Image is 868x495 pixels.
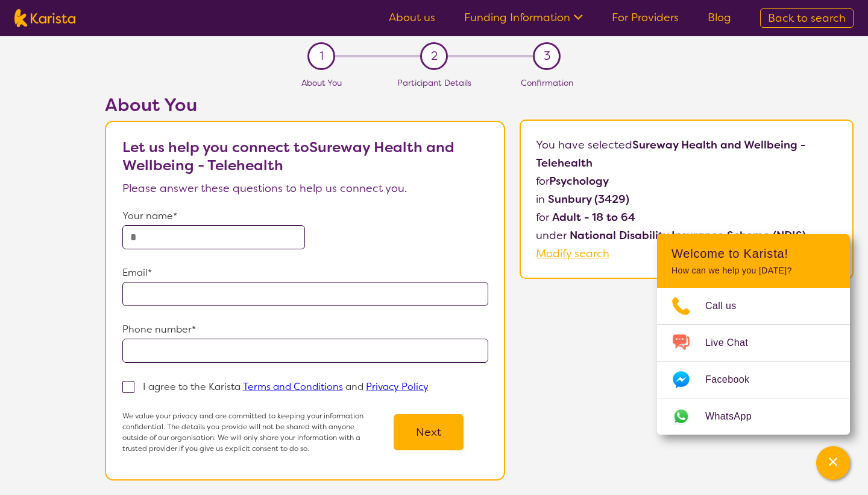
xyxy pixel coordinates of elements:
[389,10,435,25] a: About us
[122,264,488,282] p: Email*
[552,210,635,225] b: Adult - 18 to 64
[657,288,850,435] ul: Choose channel
[122,138,454,175] b: Let us help you connect to Sureway Health and Wellbeing - Telehealth
[521,77,573,88] span: Confirmation
[705,407,766,426] span: WhatsApp
[143,380,429,393] p: I agree to the Karista and
[397,77,471,88] span: Participant Details
[705,334,763,352] span: Live Chat
[366,380,429,393] a: Privacy Policy
[536,172,837,190] p: for
[122,207,488,225] p: Your name*
[705,297,751,315] span: Call us
[816,446,850,480] button: Channel Menu
[760,8,854,28] a: Back to search
[705,371,764,389] span: Facebook
[536,226,837,244] p: under .
[464,10,583,25] a: Funding Information
[301,77,342,88] span: About You
[657,234,850,435] div: Channel Menu
[549,174,609,188] b: Psychology
[105,94,505,116] h2: About You
[536,208,837,226] p: for
[122,321,488,339] p: Phone number*
[319,47,324,65] span: 1
[431,47,438,65] span: 2
[536,190,837,208] p: in
[536,246,609,261] a: Modify search
[708,10,731,25] a: Blog
[394,414,464,450] button: Next
[122,179,488,197] p: Please answer these questions to help us connect you.
[671,246,835,261] h2: Welcome to Karista!
[14,9,75,27] img: Karista logo
[570,228,806,243] b: National Disability Insurance Scheme (NDIS)
[657,398,850,435] a: Web link opens in a new tab.
[548,192,629,206] b: Sunbury (3429)
[122,410,370,454] p: We value your privacy and are committed to keeping your information confidential. The details you...
[768,11,846,25] span: Back to search
[612,10,679,25] a: For Providers
[671,266,835,276] p: How can we help you [DATE]?
[536,136,837,263] p: You have selected
[544,47,550,65] span: 3
[536,138,805,170] b: Sureway Health and Wellbeing - Telehealth
[243,380,343,393] a: Terms and Conditions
